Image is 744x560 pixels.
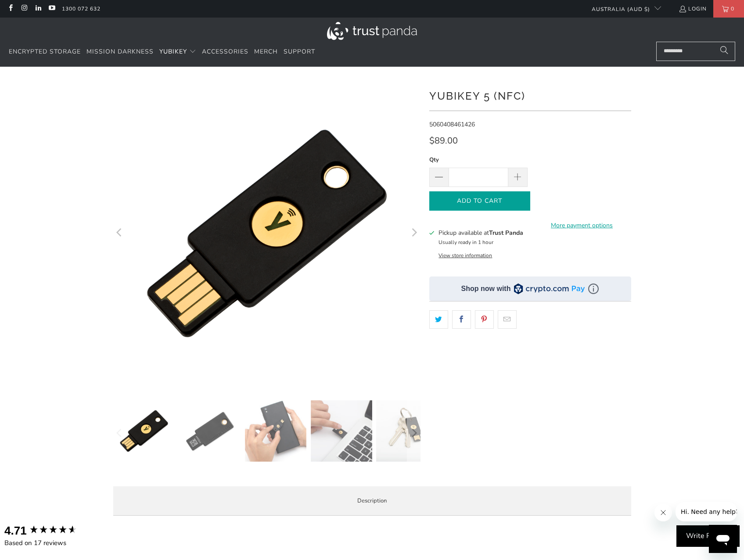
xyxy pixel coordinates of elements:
span: Support [284,47,315,56]
img: YubiKey 5 (NFC) - Trust Panda [113,400,175,462]
span: Merch [254,47,278,56]
b: Trust Panda [489,229,523,237]
div: 4.71 star rating [29,524,77,536]
a: YubiKey 5 (NFC) - Trust Panda [113,80,421,387]
div: Shop now with [461,284,511,294]
button: Previous [113,400,127,466]
span: Hi. Need any help? [5,6,63,13]
a: Share this on Twitter [429,310,448,329]
div: Write Review [676,525,740,547]
span: Accessories [202,47,248,56]
span: Add to Cart [438,197,521,205]
button: Next [407,400,421,466]
a: Support [284,42,315,62]
h1: YubiKey 5 (NFC) [429,86,631,104]
span: 5060408461426 [429,120,475,129]
h3: Pickup available at [438,228,523,237]
div: Based on 17 reviews [4,538,97,548]
img: YubiKey 5 (NFC) - Trust Panda [179,400,241,462]
a: Trust Panda Australia on YouTube [48,5,55,12]
div: 4.71 [4,523,27,538]
img: Trust Panda Australia [327,22,417,40]
input: Search... [656,42,735,61]
iframe: Button to launch messaging window [709,525,737,553]
iframe: Close message [654,504,672,521]
button: Search [713,42,735,61]
a: Trust Panda Australia on Instagram [20,5,28,12]
a: Email this to a friend [498,310,517,329]
a: Merch [254,42,278,62]
span: $89.00 [429,135,458,147]
nav: Translation missing: en.navigation.header.main_nav [9,42,315,62]
span: Mission Darkness [86,47,154,56]
span: Encrypted Storage [9,47,81,56]
button: View store information [438,252,492,259]
label: Description [113,486,631,516]
button: Previous [113,80,127,387]
summary: YubiKey [159,42,196,62]
img: YubiKey 5 (NFC) - Trust Panda [311,400,372,462]
button: Add to Cart [429,191,530,211]
a: 1300 072 632 [62,4,101,14]
iframe: Message from company [676,502,737,521]
span: YubiKey [159,47,187,56]
a: Trust Panda Australia on Facebook [7,5,14,12]
a: Trust Panda Australia on LinkedIn [34,5,42,12]
a: Share this on Facebook [452,310,471,329]
div: Overall product rating out of 5: 4.71 [4,523,97,538]
a: Encrypted Storage [9,42,81,62]
img: YubiKey 5 (NFC) - Trust Panda [376,400,438,462]
label: Qty [429,155,528,165]
button: Next [407,80,421,387]
img: YubiKey 5 (NFC) - Trust Panda [245,400,306,462]
a: Login [679,4,707,14]
a: Accessories [202,42,248,62]
a: More payment options [533,221,631,230]
a: Mission Darkness [86,42,154,62]
iframe: Reviews Widget [429,344,631,373]
small: Usually ready in 1 hour [438,239,493,246]
a: Share this on Pinterest [475,310,494,329]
